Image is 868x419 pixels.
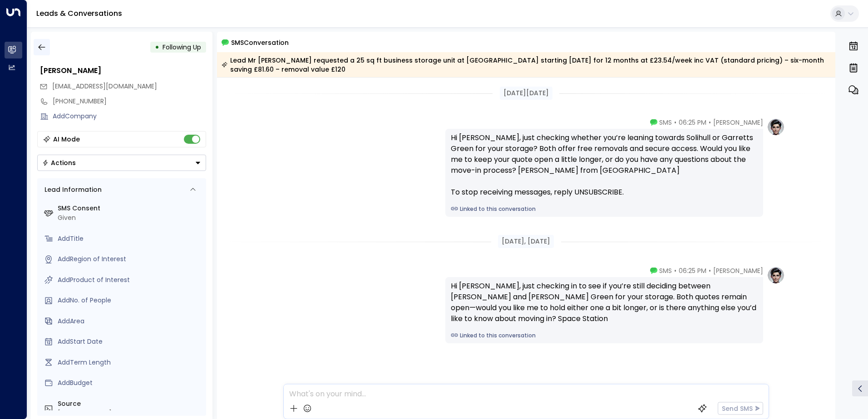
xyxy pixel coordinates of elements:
span: Following Up [163,43,201,52]
div: AddTitle [58,234,202,244]
span: • [674,266,676,275]
span: [EMAIL_ADDRESS][DOMAIN_NAME] [52,82,157,91]
a: Linked to this conversation [451,331,758,340]
div: AddArea [58,317,202,326]
div: Lead Information [41,185,102,195]
div: Hi [PERSON_NAME], just checking in to see if you’re still deciding between [PERSON_NAME] and [PER... [451,281,758,324]
div: Actions [42,159,76,167]
div: Hi [PERSON_NAME], just checking whether you’re leaning towards Solihull or Garretts Green for you... [451,132,758,198]
div: AddBudget [58,378,202,388]
div: [PERSON_NAME] [40,65,206,76]
div: • [155,39,159,55]
div: [PHONE_NUMBER] [53,97,206,106]
a: Linked to this conversation [451,205,758,213]
span: [PERSON_NAME] [713,118,763,127]
span: SMS [659,118,672,127]
span: • [674,118,676,127]
label: Source [58,399,202,409]
div: AI Mode [53,135,80,144]
img: profile-logo.png [767,118,785,136]
div: Lead Mr [PERSON_NAME] requested a 25 sq ft business storage unit at [GEOGRAPHIC_DATA] starting [D... [222,56,830,74]
div: AddRegion of Interest [58,254,202,264]
span: 06:25 PM [679,266,706,275]
div: AddCompany [53,112,206,121]
span: [PERSON_NAME] [713,266,763,275]
span: • [709,266,711,275]
button: Actions [37,155,206,171]
div: [PHONE_NUMBER] [58,409,202,418]
label: SMS Consent [58,204,202,213]
div: [DATE][DATE] [500,87,552,100]
span: • [709,118,711,127]
div: [DATE], [DATE] [498,235,554,248]
div: AddStart Date [58,337,202,346]
div: Button group with a nested menu [37,155,206,171]
span: ws101086@gmail.com [52,82,157,91]
div: AddNo. of People [58,296,202,305]
span: 06:25 PM [679,118,706,127]
div: AddTerm Length [58,358,202,367]
div: AddProduct of Interest [58,275,202,285]
span: SMS [659,266,672,275]
a: Leads & Conversations [36,8,122,19]
div: Given [58,213,202,223]
img: profile-logo.png [767,266,785,284]
span: SMS Conversation [231,37,289,48]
